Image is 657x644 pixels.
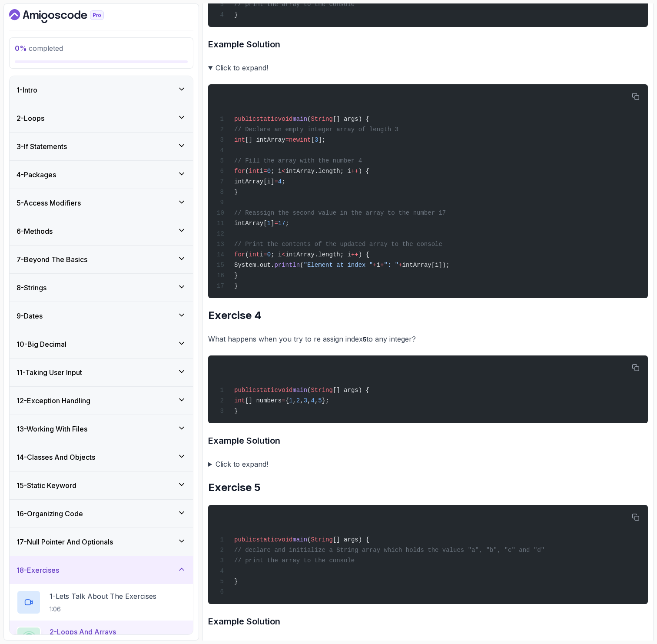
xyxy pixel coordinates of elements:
[10,500,193,528] button: 16-Organizing Code
[17,169,56,180] h3: 4 - Packages
[289,136,300,143] span: new
[10,387,193,415] button: 12-Exception Handling
[260,251,263,258] span: i
[289,397,292,404] span: 1
[234,168,245,175] span: for
[304,262,373,269] span: "Element at index "
[208,458,648,470] summary: Click to expand!
[234,536,256,543] span: public
[363,336,366,343] code: 5
[17,395,90,406] h3: 12 - Exception Handling
[17,508,83,519] h3: 16 - Organizing Code
[278,178,282,185] span: 4
[333,536,369,543] span: [] args) {
[17,85,37,95] h3: 1 - Intro
[208,62,648,74] summary: Click to expand!
[10,246,193,273] button: 7-Beyond The Basics
[234,209,446,216] span: // Reassign the second value in the array to the number 17
[208,614,648,628] h3: Example Solution
[17,198,81,208] h3: 5 - Access Modifiers
[285,251,351,258] span: intArray.length; i
[234,126,398,133] span: // Declare an empty integer array of length 3
[50,591,156,601] p: 1 - Lets Talk About The Exercises
[9,9,124,23] a: Dashboard
[10,471,193,499] button: 15-Static Keyword
[285,220,289,227] span: ;
[17,590,186,614] button: 1-Lets Talk About The Exercises1:06
[271,251,282,258] span: ; i
[322,397,329,404] span: };
[292,536,307,543] span: main
[10,443,193,471] button: 14-Classes And Objects
[398,262,402,269] span: +
[17,452,95,462] h3: 14 - Classes And Objects
[234,557,355,564] span: // print the array to the console
[234,136,245,143] span: int
[296,397,300,404] span: 2
[208,434,648,448] h3: Example Solution
[10,104,193,132] button: 2-Loops
[285,397,289,404] span: {
[10,528,193,556] button: 17-Null Pointer And Optionals
[10,133,193,160] button: 3-If Statements
[50,605,156,614] p: 1:06
[234,282,238,289] span: }
[292,397,296,404] span: ,
[17,565,59,575] h3: 18 - Exercises
[377,262,380,269] span: i
[351,168,358,175] span: ++
[234,116,256,123] span: public
[15,44,27,53] span: 0 %
[260,168,263,175] span: i
[208,37,648,51] h3: Example Solution
[249,251,260,258] span: int
[315,397,318,404] span: ,
[300,136,311,143] span: int
[278,536,293,543] span: void
[234,157,362,164] span: // Fill the array with the number 4
[10,274,193,302] button: 8-Strings
[315,136,318,143] span: 3
[245,136,285,143] span: [] intArray
[311,387,332,394] span: String
[245,397,282,404] span: [] numbers
[10,76,193,104] button: 1-Intro
[208,333,648,345] p: What happens when you try to re assign index to any integer?
[311,116,332,123] span: String
[10,556,193,584] button: 18-Exercises
[10,330,193,358] button: 10-Big Decimal
[234,11,238,18] span: }
[307,116,311,123] span: (
[208,309,648,322] h2: Exercise 4
[333,116,369,123] span: [] args) {
[282,168,285,175] span: <
[263,251,267,258] span: =
[17,339,66,349] h3: 10 - Big Decimal
[307,387,311,394] span: (
[234,251,245,258] span: for
[311,397,314,404] span: 4
[10,302,193,330] button: 9-Dates
[304,397,307,404] span: 3
[267,251,271,258] span: 0
[311,536,332,543] span: String
[278,387,293,394] span: void
[256,387,278,394] span: static
[234,578,238,585] span: }
[333,387,369,394] span: [] args) {
[245,251,249,258] span: (
[402,262,450,269] span: intArray[i]);
[271,220,274,227] span: ]
[234,408,238,415] span: }
[380,262,384,269] span: +
[318,397,322,404] span: 5
[17,480,76,491] h3: 15 - Static Keyword
[15,44,63,53] span: completed
[373,262,376,269] span: +
[358,168,369,175] span: ) {
[263,168,267,175] span: =
[10,217,193,245] button: 6-Methods
[271,168,282,175] span: ; i
[274,262,300,269] span: println
[282,251,285,258] span: <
